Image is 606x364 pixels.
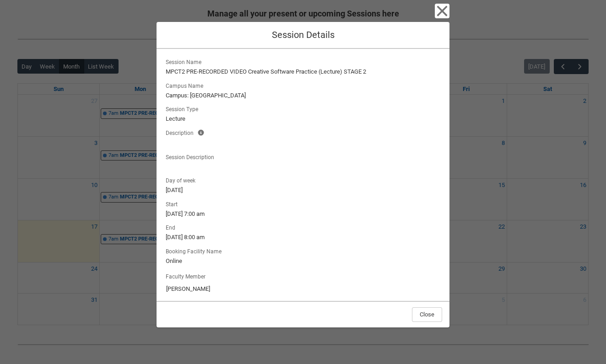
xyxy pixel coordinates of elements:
lightning-formatted-text: MPCT2 PRE-RECORDED VIDEO Creative Software Practice (Lecture) STAGE 2 [166,67,440,76]
lightning-formatted-text: Online [166,257,440,266]
span: Day of week [166,175,199,185]
span: End [166,222,179,232]
span: Booking Facility Name [166,246,225,256]
lightning-formatted-text: Lecture [166,114,440,123]
span: Session Details [272,29,335,40]
span: Session Name [166,56,205,66]
button: Close [435,4,449,18]
label: Faculty Member [166,271,209,281]
lightning-formatted-text: Campus: [GEOGRAPHIC_DATA] [166,91,440,100]
lightning-formatted-text: [DATE] [166,186,440,195]
button: Close [412,307,442,322]
span: Session Type [166,103,202,113]
span: Start [166,198,181,209]
span: Campus Name [166,80,207,90]
lightning-formatted-text: [DATE] 8:00 am [166,233,440,242]
lightning-formatted-text: [DATE] 7:00 am [166,209,440,219]
span: Description [166,127,197,137]
span: Session Description [166,151,218,161]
